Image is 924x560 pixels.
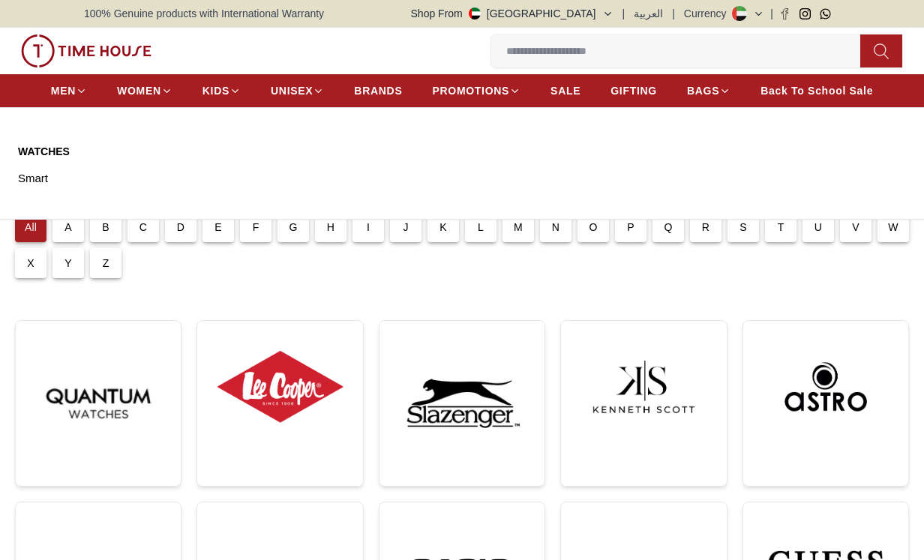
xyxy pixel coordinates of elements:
[770,6,773,21] span: |
[202,77,241,104] a: KIDS
[354,77,402,104] a: BRANDS
[634,6,663,21] button: العربية
[432,77,520,104] a: PROMOTIONS
[367,220,370,235] p: I
[755,333,896,441] img: ...
[102,220,109,235] p: B
[202,83,229,98] span: KIDS
[739,220,747,235] p: S
[478,220,484,235] p: L
[271,83,313,98] span: UNISEX
[779,8,790,19] a: Facebook
[411,6,613,21] button: Shop From[GEOGRAPHIC_DATA]
[28,333,169,474] img: ...
[51,83,76,98] span: MEN
[573,333,714,441] img: ...
[271,77,324,104] a: UNISEX
[610,83,657,98] span: GIFTING
[814,220,822,235] p: U
[117,83,161,98] span: WOMEN
[432,83,509,98] span: PROMOTIONS
[852,220,859,235] p: V
[139,220,147,235] p: C
[820,8,831,19] a: Whatsapp
[888,220,898,235] p: W
[27,256,34,271] p: X
[672,6,675,21] span: |
[64,220,72,235] p: A
[51,77,87,104] a: MEN
[439,220,447,235] p: K
[327,220,334,235] p: H
[391,333,532,474] img: ...
[253,220,259,235] p: F
[64,256,72,271] p: Y
[550,77,580,104] a: SALE
[354,83,402,98] span: BRANDS
[799,8,811,19] a: Instagram
[589,220,597,235] p: O
[702,220,709,235] p: R
[84,6,324,21] span: 100% Genuine products with International Warranty
[177,220,184,235] p: D
[622,6,625,21] span: |
[778,220,784,235] p: T
[687,77,730,104] a: BAGS
[25,220,37,235] p: All
[760,77,873,104] a: Back To School Sale
[18,168,130,189] a: Smart
[552,220,559,235] p: N
[550,83,580,98] span: SALE
[21,34,151,67] img: ...
[687,83,719,98] span: BAGS
[627,220,634,235] p: P
[403,220,408,235] p: J
[289,220,297,235] p: G
[664,220,672,235] p: Q
[469,7,481,19] img: United Arab Emirates
[214,220,222,235] p: E
[18,144,130,159] a: Watches
[610,77,657,104] a: GIFTING
[117,77,172,104] a: WOMEN
[209,333,350,441] img: ...
[103,256,109,271] p: Z
[760,83,873,98] span: Back To School Sale
[684,6,733,21] div: Currency
[514,220,523,235] p: M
